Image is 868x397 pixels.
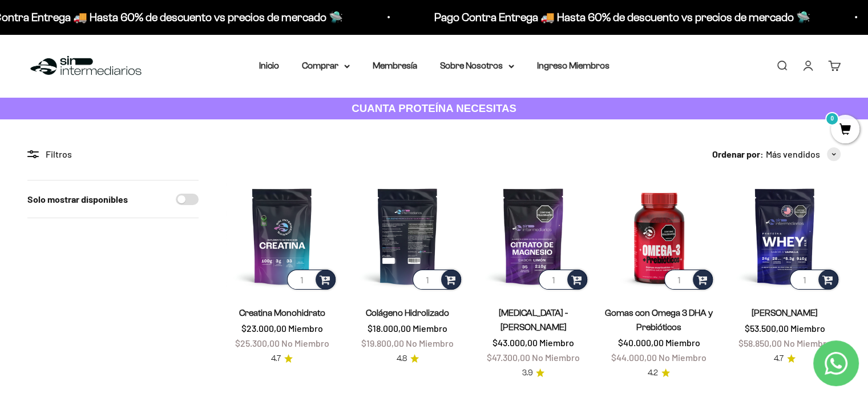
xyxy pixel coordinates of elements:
[271,352,293,365] a: 4.74.7 de 5.0 estrellas
[825,112,839,126] mark: 0
[648,367,658,379] span: 4.2
[27,147,199,162] div: Filtros
[618,337,664,348] span: $40.000,00
[783,338,831,348] span: No Miembro
[537,61,609,70] a: Ingreso Miembros
[752,308,818,318] a: [PERSON_NAME]
[492,337,538,348] span: $43.000,00
[373,61,417,70] a: Membresía
[259,61,279,70] a: Inicio
[406,338,454,348] span: No Miembro
[831,124,859,137] a: 0
[532,352,580,363] span: No Miembro
[235,338,280,348] span: $25.300,00
[440,58,514,73] summary: Sobre Nosotros
[605,308,713,332] a: Gomas con Omega 3 DHA y Prebióticos
[611,352,657,363] span: $44.000,00
[352,180,463,292] img: Colágeno Hidrolizado
[413,323,447,334] span: Miembro
[27,192,128,207] label: Solo mostrar disponibles
[352,102,516,114] strong: CUANTA PROTEÍNA NECESITAS
[499,308,568,332] a: [MEDICAL_DATA] - [PERSON_NAME]
[774,352,784,365] span: 4.7
[361,338,404,348] span: $19.800,00
[427,8,804,26] p: Pago Contra Entrega 🚚 Hasta 60% de descuento vs precios de mercado 🛸
[774,352,796,365] a: 4.74.7 de 5.0 estrellas
[744,323,788,334] span: $53.500,00
[539,337,574,348] span: Miembro
[368,323,411,334] span: $18.000,00
[659,352,706,363] span: No Miembro
[487,352,530,363] span: $47.300,00
[648,367,670,379] a: 4.24.2 de 5.0 estrellas
[366,308,449,318] a: Colágeno Hidrolizado
[241,323,286,334] span: $23.000,00
[397,352,419,365] a: 4.84.8 de 5.0 estrellas
[397,352,407,365] span: 4.8
[281,338,329,348] span: No Miembro
[665,337,700,348] span: Miembro
[712,147,764,162] span: Ordenar por:
[766,147,820,162] span: Más vendidos
[522,367,544,379] a: 3.93.9 de 5.0 estrellas
[239,308,325,318] a: Creatina Monohidrato
[766,147,841,162] button: Más vendidos
[271,352,281,365] span: 4.7
[302,58,350,73] summary: Comprar
[790,323,825,334] span: Miembro
[738,338,781,348] span: $58.850,00
[522,367,532,379] span: 3.9
[288,323,323,334] span: Miembro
